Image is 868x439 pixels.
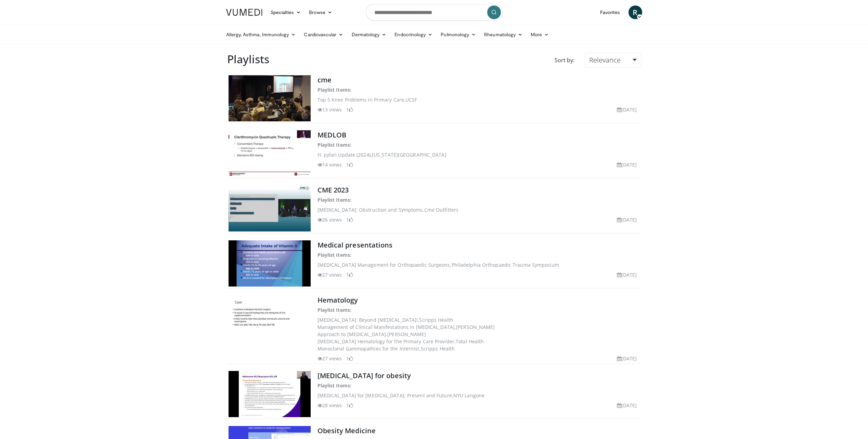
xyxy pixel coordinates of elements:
span: UCSF [405,96,417,103]
a: Favorites [596,5,624,19]
dd: Top 5 Knee Problems in Primary Care, [318,96,640,103]
a: Specialties [267,5,305,19]
strong: Playlist Items: [318,87,352,93]
a: [MEDICAL_DATA] for obesity [318,371,411,380]
a: CME 2023 [318,185,349,195]
strong: Playlist Items: [318,197,352,203]
img: Hematology [229,295,311,342]
li: 27 views [318,271,342,278]
li: [DATE] [617,216,637,223]
li: [DATE] [617,106,637,113]
li: 1 [346,402,353,409]
a: Cardiovascular [300,28,347,41]
img: VuMedi Logo [226,9,262,16]
dd: Management of Clinical Manifestations in [MEDICAL_DATA], [318,323,640,331]
li: [DATE] [617,402,637,409]
span: Relevance [589,55,621,65]
span: Cme Outfitters [424,207,458,213]
a: Endocrinology [390,28,437,41]
a: Allergy, Asthma, Immunology [222,28,300,41]
li: 28 views [318,402,342,409]
h2: Playlists [227,53,269,66]
li: [DATE] [617,161,637,168]
a: R [629,5,642,19]
strong: Playlist Items: [318,142,352,148]
strong: Playlist Items: [318,307,352,313]
img: Medical presentations [229,240,311,287]
a: Medical presentations [318,240,393,250]
li: 14 views [318,161,342,168]
a: Pulmonology [437,28,480,41]
img: MEDLOB [229,130,311,176]
li: 1 [346,216,353,223]
li: [DATE] [617,355,637,362]
span: NYU Langone [453,392,484,399]
strong: Playlist Items: [318,382,352,389]
li: 13 views [318,106,342,113]
img: CME 2023 [229,185,311,231]
li: [DATE] [617,271,637,278]
li: 1 [346,271,353,278]
dd: [MEDICAL_DATA] Management for Orthopaedic Surgeons, [318,261,640,268]
dd: [MEDICAL_DATA]: Obstruction and Symptoms, [318,206,640,213]
dd: [MEDICAL_DATA]: Beyond [MEDICAL_DATA]!, [318,316,640,323]
dd: [MEDICAL_DATA] Hematology for the Primary Care Provider, [318,338,640,345]
span: [PERSON_NAME] [387,331,426,337]
dd: Monoclonal Gammopathies for the Internist, [318,345,640,352]
a: cme [318,75,332,84]
span: Philadelphia Orthopaedic Trauma Symposium [452,262,559,268]
dd: [MEDICAL_DATA] for [MEDICAL_DATA]: Present and Future, [318,392,640,399]
a: Hematology [318,295,358,305]
span: [PERSON_NAME] [456,324,495,330]
span: Scripps Health [419,317,453,323]
span: Total Health [456,338,484,345]
img: cme [229,75,311,121]
a: Rheumatology [480,28,527,41]
a: Dermatology [348,28,391,41]
span: Scripps Health [421,345,455,352]
dd: Approach to [MEDICAL_DATA], [318,331,640,338]
li: 1 [346,355,353,362]
input: Search topics, interventions [366,4,503,21]
a: More [527,28,553,41]
li: 27 views [318,355,342,362]
span: [US_STATE][GEOGRAPHIC_DATA] [372,151,446,158]
li: 1 [346,161,353,168]
a: Browse [305,5,336,19]
li: 26 views [318,216,342,223]
a: Relevance [585,53,641,68]
div: Sort by: [549,53,580,68]
strong: Playlist Items: [318,252,352,258]
img: pharmacotherapy for obesity [229,371,311,417]
a: MEDLOB [318,130,347,139]
a: Obesity Medicine [318,426,376,435]
dd: H. pylori Update (2024), [318,151,640,158]
li: 1 [346,106,353,113]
